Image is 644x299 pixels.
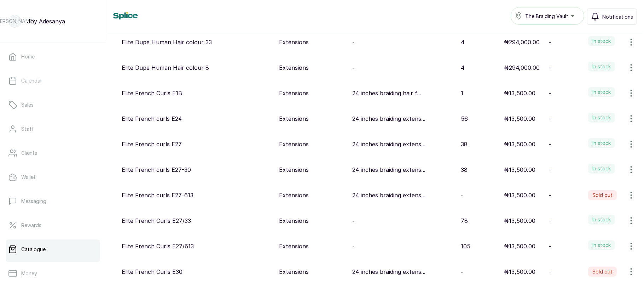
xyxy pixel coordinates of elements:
p: Elite Dupe Human Hair colour 8 [122,63,209,72]
p: Extensions [279,89,309,97]
label: In stock [588,36,615,46]
p: Messaging [21,198,46,205]
p: 24 inches braiding extens... [352,191,425,199]
p: Extensions [279,165,309,174]
p: Rewards [21,222,41,229]
p: Extensions [279,140,309,148]
p: - [549,216,551,225]
button: Notifications [587,9,637,25]
p: Elite French Curls E1B [122,89,182,97]
p: Extensions [279,267,309,276]
p: Elite French curls E27-613 [122,191,193,199]
a: Sales [6,95,100,115]
label: Sold out [588,267,617,277]
p: - [549,63,551,72]
p: - [549,191,551,199]
p: Elite French curls E24 [122,114,182,123]
p: 78 [461,216,468,225]
p: 105 [461,242,470,250]
label: In stock [588,164,615,174]
p: 24 inches braiding hair f... [352,89,421,97]
p: ₦13,500.00 [504,114,535,123]
p: ₦13,500.00 [504,89,535,97]
p: Calendar [21,77,42,84]
p: Elite French curls E27 [122,140,182,148]
p: Sales [21,101,34,108]
p: - [549,38,551,46]
p: ₦13,500.00 [504,267,535,276]
p: Catalogue [21,246,46,253]
p: Extensions [279,114,309,123]
p: ₦294,000.00 [504,38,540,46]
span: - [352,65,354,71]
p: ₦13,500.00 [504,140,535,148]
a: Money [6,264,100,283]
p: 24 inches braiding extens... [352,114,425,123]
p: - [549,242,551,250]
p: 24 inches braiding extens... [352,140,425,148]
label: In stock [588,113,615,123]
span: - [352,243,354,249]
span: - [461,269,463,275]
p: Home [21,53,35,60]
p: 1 [461,89,463,97]
p: Extensions [279,38,309,46]
a: Home [6,47,100,67]
p: Staff [21,125,34,132]
p: Elite French Curls E30 [122,267,182,276]
p: Elite French curls E27-30 [122,165,191,174]
p: ₦13,500.00 [504,216,535,225]
p: Elite Dupe Human Hair colour 33 [122,38,212,46]
p: - [549,165,551,174]
p: Extensions [279,191,309,199]
a: Messaging [6,191,100,211]
p: ₦13,500.00 [504,242,535,250]
a: Rewards [6,215,100,235]
span: - [352,39,354,45]
p: - [549,114,551,123]
label: In stock [588,87,615,97]
a: Staff [6,119,100,139]
p: 56 [461,114,468,123]
label: In stock [588,240,615,250]
p: Wallet [21,174,36,181]
p: 24 inches braiding extens... [352,165,425,174]
label: In stock [588,62,615,72]
p: Elite French Curls E27/613 [122,242,194,250]
span: - [352,218,354,224]
span: The Braiding Vault [525,12,568,20]
p: ₦13,500.00 [504,191,535,199]
p: Extensions [279,216,309,225]
p: 38 [461,165,468,174]
p: Extensions [279,242,309,250]
span: - [461,192,463,198]
a: Clients [6,143,100,163]
p: Joy Adesanya [27,17,65,26]
p: Clients [21,149,37,157]
p: ₦294,000.00 [504,63,540,72]
p: Elite French Curls E27/33 [122,216,191,225]
p: Money [21,270,37,277]
label: Sold out [588,190,617,200]
p: 24 inches braiding extens... [352,267,425,276]
span: Notifications [602,13,633,21]
p: ₦13,500.00 [504,165,535,174]
p: - [549,140,551,148]
a: Wallet [6,167,100,187]
a: Calendar [6,71,100,91]
p: 4 [461,38,464,46]
p: 4 [461,63,464,72]
button: The Braiding Vault [511,7,584,25]
p: Extensions [279,63,309,72]
label: In stock [588,215,615,225]
label: In stock [588,138,615,148]
p: 38 [461,140,468,148]
a: Catalogue [6,239,100,259]
p: - [549,89,551,97]
p: - [549,267,551,276]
